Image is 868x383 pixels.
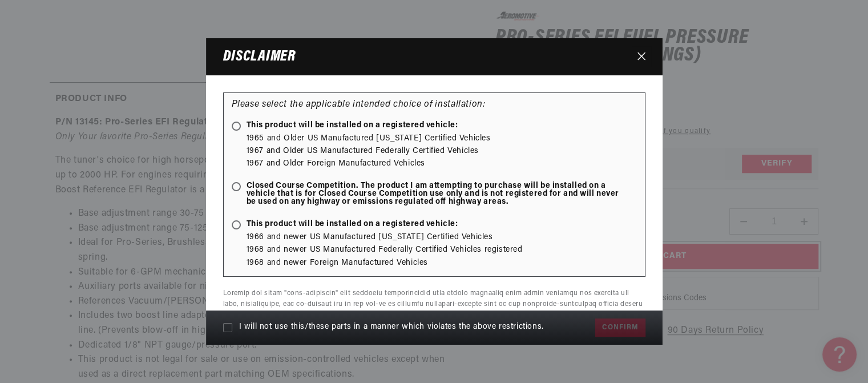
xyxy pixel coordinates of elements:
[223,50,296,63] h3: Disclaimer
[247,231,637,244] li: 1966 and newer US Manufactured [US_STATE] Certified Vehicles
[232,182,625,206] span: Closed Course Competition. The product I am attempting to purchase will be installed on a vehicle...
[247,244,637,256] li: 1968 and newer US Manufactured Federally Certified Vehicles registered
[232,122,458,130] span: This product will be installed on a registered vehicle:
[632,46,651,67] button: Close
[232,98,637,112] p: Please select the applicable intended choice of installation:
[232,220,458,228] span: This product will be installed on a registered vehicle:
[247,158,637,170] li: 1967 and Older Foreign Manufactured Vehicles
[239,323,544,332] span: I will not use this/these parts in a manner which violates the above restrictions.
[247,257,637,269] li: 1968 and newer Foreign Manufactured Vehicles
[247,132,637,145] li: 1965 and Older US Manufactured [US_STATE] Certified Vehicles
[247,145,637,158] li: 1967 and Older US Manufactured Federally Certified Vehicles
